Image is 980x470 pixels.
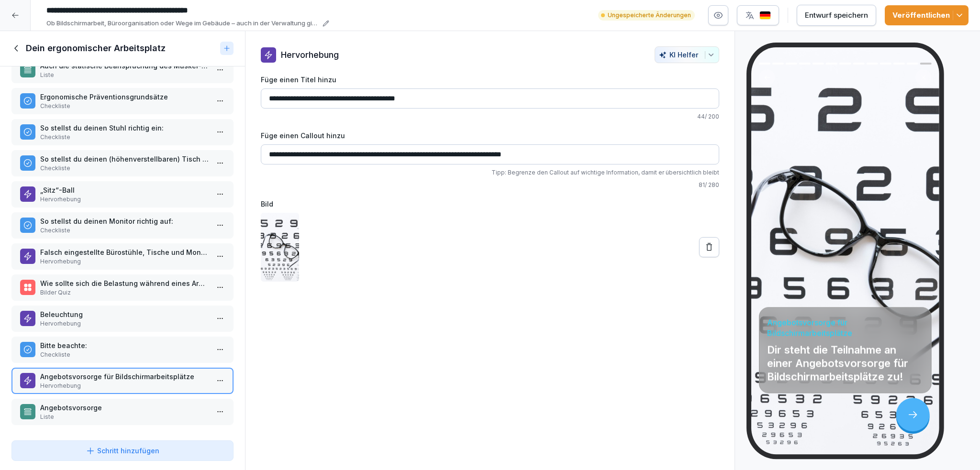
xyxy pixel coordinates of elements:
[40,309,209,319] p: Beleuchtung
[40,372,209,382] p: Angebotsvorsorge für Bildschirmarbeitsplätze
[26,43,166,54] h1: Dein ergonomischer Arbeitsplatz
[11,440,234,461] button: Schritt hinzufügen
[608,11,691,20] p: Ungespeicherte Änderungen
[40,71,209,79] p: Liste
[659,51,715,59] div: KI Helfer
[40,123,209,133] p: So stellst du deinen Stuhl richtig ein:
[11,399,234,425] div: AngebotsvorsorgeListe
[40,403,209,413] p: Angebotsvorsorge
[86,446,159,456] div: Schritt hinzufügen
[11,368,234,394] div: Angebotsvorsorge für BildschirmarbeitsplätzeHervorhebung
[11,243,234,270] div: Falsch eingestellte Bürostühle, Tische und Monitore führen im [GEOGRAPHIC_DATA] zuHervorhebung
[11,181,234,208] div: „Sitz“-BallHervorhebung
[46,19,320,28] p: Ob Bildschirmarbeit, Büroorganisation oder Wege im Gebäude – auch in der Verwaltung gibt es Risik...
[11,306,234,332] div: BeleuchtungHervorhebung
[40,350,209,359] p: Checkliste
[885,5,969,25] button: Veröffentlichen
[40,247,209,257] p: Falsch eingestellte Bürostühle, Tische und Monitore führen im [GEOGRAPHIC_DATA] zu
[261,181,719,189] p: 81 / 280
[655,46,719,63] button: KI Helfer
[261,112,719,121] p: 44 / 200
[11,150,234,176] div: So stellst du deinen (höhenverstellbaren) Tisch richtig ein:Checkliste
[11,274,234,301] div: Wie sollte sich die Belastung während eines Arbeitstages zusammensetzen? Was meinst du?Bilder Quiz
[281,48,339,61] p: Hervorhebung
[767,343,924,383] p: Dir steht die Teilnahme an einer Angebotsvorsorge für Bildschirmarbeitsplätze zu!
[40,102,209,110] p: Checkliste
[11,212,234,239] div: So stellst du deinen Monitor richtig auf:Checkliste
[767,317,924,338] h4: Angebotsvorsorge für Bildschirmarbeitsplätze
[40,164,209,173] p: Checkliste
[40,154,209,164] p: So stellst du deinen (höhenverstellbaren) Tisch richtig ein:
[40,413,209,421] p: Liste
[261,168,719,177] p: Tipp: Begrenze den Callout auf wichtige Information, damit er übersichtlich bleibt
[11,337,234,363] div: Bitte beachte:Checkliste
[261,131,719,141] label: Füge einen Callout hinzu
[40,133,209,142] p: Checkliste
[40,288,209,297] p: Bilder Quiz
[40,382,209,390] p: Hervorhebung
[40,185,209,195] p: „Sitz“-Ball
[11,88,234,114] div: Ergonomische PräventionsgrundsätzeCheckliste
[805,10,868,21] div: Entwurf speichern
[40,195,209,204] p: Hervorhebung
[40,319,209,328] p: Hervorhebung
[261,199,719,209] label: Bild
[40,216,209,226] p: So stellst du deinen Monitor richtig auf:
[11,119,234,145] div: So stellst du deinen Stuhl richtig ein:Checkliste
[40,340,209,350] p: Bitte beachte:
[40,257,209,266] p: Hervorhebung
[759,11,771,20] img: de.svg
[40,278,209,288] p: Wie sollte sich die Belastung während eines Arbeitstages zusammensetzen? Was meinst du?
[892,10,961,21] div: Veröffentlichen
[11,57,234,83] div: Auch die statische Beanspruchung des Muskel- und Skelettsystems kann schädliche Folgen haben, wie...
[261,75,719,85] label: Füge einen Titel hinzu
[797,5,876,26] button: Entwurf speichern
[261,213,299,282] img: flrezkw0y5vn7qpcgmgp84u2.png
[40,92,209,102] p: Ergonomische Präventionsgrundsätze
[40,226,209,235] p: Checkliste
